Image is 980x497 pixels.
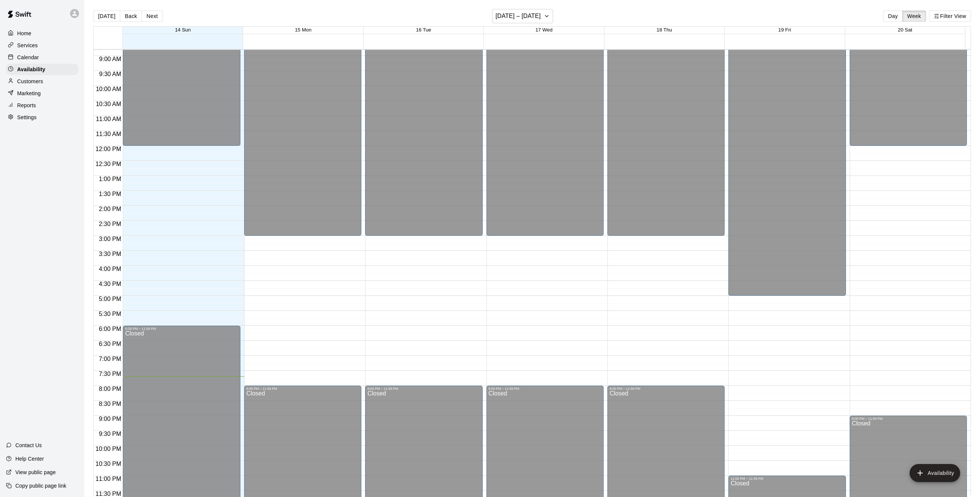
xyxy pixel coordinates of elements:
p: Services [17,42,38,49]
span: 10:30 PM [94,461,123,467]
a: Settings [6,112,78,123]
span: 5:00 PM [97,296,123,302]
span: 6:30 PM [97,341,123,347]
span: 4:00 PM [97,266,123,272]
p: Copy public page link [15,482,66,490]
span: 1:30 PM [97,191,123,197]
p: Contact Us [15,442,42,449]
a: Services [6,40,78,51]
span: 10:00 AM [94,86,123,92]
p: Marketing [17,90,41,97]
span: 7:30 PM [97,371,123,377]
a: Marketing [6,88,78,99]
button: 20 Sat [898,27,913,33]
p: Home [17,30,31,37]
span: 11:00 AM [94,116,123,122]
span: 9:00 AM [97,56,123,62]
a: Calendar [6,52,78,63]
span: 11:30 PM [94,491,123,497]
span: 9:00 PM [97,416,123,422]
div: 8:00 PM – 11:59 PM [489,387,601,391]
p: Reports [17,102,36,109]
button: [DATE] [93,10,120,22]
a: Customers [6,76,78,87]
p: Help Center [15,455,44,463]
p: View public page [15,469,56,476]
span: 6:00 PM [97,326,123,332]
span: 9:30 PM [97,431,123,437]
span: 11:30 AM [94,131,123,137]
button: 15 Mon [295,27,311,33]
div: 11:00 PM – 11:59 PM [731,477,843,481]
p: Availability [17,66,45,73]
div: 9:00 PM – 11:59 PM [852,417,965,421]
div: 8:00 PM – 11:59 PM [367,387,480,391]
button: 16 Tue [416,27,431,33]
button: Filter View [929,10,971,22]
span: 11:00 PM [94,476,123,482]
span: 2:00 PM [97,206,123,212]
p: Customers [17,78,43,85]
button: 18 Thu [656,27,672,33]
div: 8:00 PM – 11:59 PM [246,387,359,391]
a: Availability [6,64,78,75]
button: 14 Sun [175,27,191,33]
span: 2:30 PM [97,221,123,227]
div: 6:00 PM – 11:59 PM [125,327,238,331]
h6: [DATE] – [DATE] [495,11,541,21]
span: 8:30 PM [97,401,123,407]
span: 10:30 AM [94,101,123,107]
span: 10:00 PM [94,446,123,452]
span: 1:00 PM [97,176,123,182]
span: 7:00 PM [97,356,123,362]
span: 3:30 PM [97,251,123,257]
span: 5:30 PM [97,311,123,317]
p: Settings [17,114,37,121]
span: 12:30 PM [94,161,123,167]
button: 19 Fri [778,27,791,33]
button: [DATE] – [DATE] [492,9,553,23]
button: Next [142,10,163,22]
a: Home [6,28,78,39]
span: 9:30 AM [97,71,123,77]
button: 17 Wed [535,27,553,33]
button: Week [902,10,926,22]
span: 8:00 PM [97,386,123,392]
button: Back [120,10,142,22]
a: Reports [6,100,78,111]
button: Day [883,10,902,22]
span: 3:00 PM [97,236,123,242]
span: 12:00 PM [94,146,123,152]
button: add [910,464,960,482]
span: 4:30 PM [97,281,123,287]
div: 8:00 PM – 11:59 PM [610,387,722,391]
p: Calendar [17,54,39,61]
